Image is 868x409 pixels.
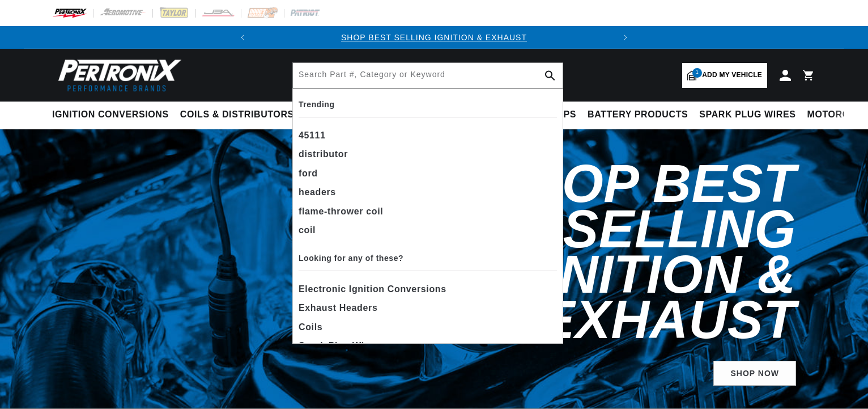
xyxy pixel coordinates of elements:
span: Spark Plug Wires [299,338,379,354]
div: 1 of 2 [254,31,614,44]
button: Translation missing: en.sections.announcements.previous_announcement [231,26,254,49]
button: search button [538,63,563,88]
span: Battery Products [588,109,688,121]
span: Coils & Distributors [180,109,294,121]
span: Ignition Conversions [52,109,169,121]
slideshow-component: Translation missing: en.sections.announcements.announcement_bar [24,26,844,49]
div: headers [299,183,557,202]
summary: Coils & Distributors [175,102,300,128]
input: Search Part #, Category or Keyword [293,63,563,88]
summary: Ignition Conversions [52,102,175,128]
span: Electronic Ignition Conversions [299,281,446,297]
button: Translation missing: en.sections.announcements.next_announcement [614,26,637,49]
div: Announcement [254,31,614,44]
span: Coils [299,319,322,335]
div: distributor [299,145,557,164]
summary: Battery Products [582,102,693,128]
div: ford [299,164,557,183]
a: SHOP NOW [713,361,796,386]
span: 1 [692,68,702,78]
div: flame-thrower coil [299,202,557,221]
span: Spark Plug Wires [699,109,795,121]
b: Trending [299,100,335,109]
span: Add my vehicle [702,70,762,81]
div: 45111 [299,126,557,145]
a: SHOP BEST SELLING IGNITION & EXHAUST [341,33,527,42]
div: coil [299,221,557,240]
span: Exhaust Headers [299,300,377,316]
summary: Spark Plug Wires [693,102,801,128]
b: Looking for any of these? [299,254,403,263]
img: Pertronix [52,56,182,95]
a: 1Add my vehicle [682,63,767,88]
